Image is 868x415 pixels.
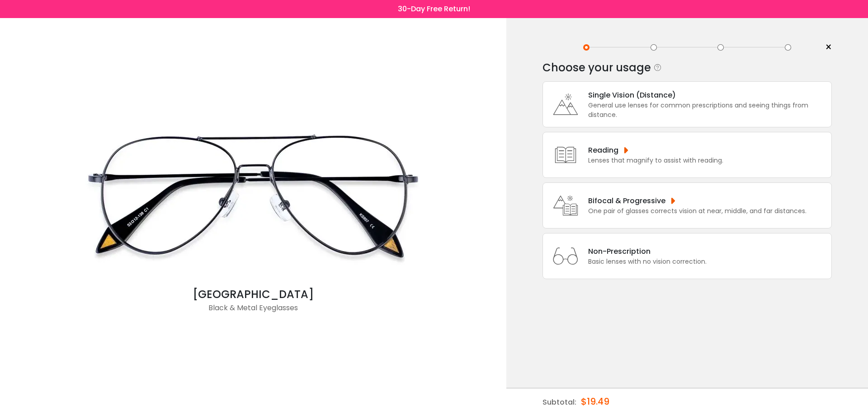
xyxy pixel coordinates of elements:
[588,156,723,165] div: Lenses that magnify to assist with reading.
[542,59,651,77] div: Choose your usage
[818,41,832,54] a: ×
[588,246,707,257] div: Non-Prescription
[588,195,807,206] div: Bifocal & Progressive
[581,388,609,415] div: $19.49
[72,286,434,303] div: [GEOGRAPHIC_DATA]
[588,101,827,120] div: General use lenses for common prescriptions and seeing things from distance.
[72,106,434,286] img: Black Malawi - Metal Eyeglasses
[588,145,723,156] div: Reading
[72,303,434,321] div: Black & Metal Eyeglasses
[825,41,832,54] span: ×
[588,206,807,216] div: One pair of glasses corrects vision at near, middle, and far distances.
[588,89,827,101] div: Single Vision (Distance)
[588,257,707,266] div: Basic lenses with no vision correction.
